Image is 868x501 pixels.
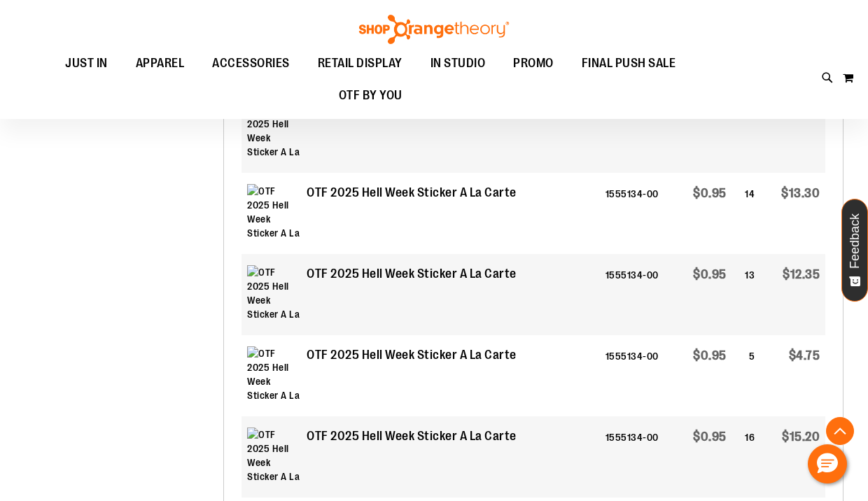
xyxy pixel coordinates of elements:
button: Back To Top [826,417,854,445]
span: IN STUDIO [430,48,486,79]
strong: OTF 2025 Hell Week Sticker A La Carte [307,265,517,283]
span: APPAREL [136,48,185,79]
img: OTF 2025 Hell Week Sticker A La Carte [247,428,300,480]
td: 6 [732,92,761,173]
span: $13.30 [781,186,820,200]
strong: OTF 2025 Hell Week Sticker A La Carte [307,428,517,446]
button: Feedback - Show survey [841,199,868,302]
span: PROMO [513,48,554,79]
span: $0.95 [693,267,727,281]
strong: OTF 2025 Hell Week Sticker A La Carte [307,346,517,365]
td: 1555134-00 [600,254,672,335]
span: $0.95 [693,348,727,362]
span: $12.35 [783,267,820,281]
span: Feedback [848,213,862,269]
span: ACCESSORIES [212,48,290,79]
a: ACCESSORIES [198,48,304,80]
td: 5 [732,335,761,416]
img: Shop Orangetheory [357,15,511,44]
img: OTF 2025 Hell Week Sticker A La Carte [247,265,300,318]
td: 1555134-00 [600,173,672,254]
img: OTF 2025 Hell Week Sticker A La Carte [247,184,300,237]
span: JUST IN [65,48,108,79]
td: 13 [732,254,761,335]
img: OTF 2025 Hell Week Sticker A La Carte [247,346,300,399]
td: 1555134-00 [600,92,672,173]
span: $4.75 [789,348,820,362]
strong: OTF 2025 Hell Week Sticker A La Carte [307,184,517,202]
button: Hello, have a question? Let’s chat. [808,444,847,484]
td: 1555134-00 [600,416,672,498]
span: FINAL PUSH SALE [582,48,676,79]
a: RETAIL DISPLAY [304,48,416,80]
span: $0.95 [693,186,727,200]
a: JUST IN [51,48,122,80]
span: $0.95 [693,430,727,444]
a: PROMO [499,48,568,80]
td: 14 [732,173,761,254]
td: 1555134-00 [600,335,672,416]
span: RETAIL DISPLAY [318,48,402,79]
img: OTF 2025 Hell Week Sticker A La Carte [247,103,300,155]
a: FINAL PUSH SALE [568,48,690,80]
td: 16 [732,416,761,498]
span: OTF BY YOU [339,80,402,111]
span: $15.20 [782,430,820,444]
a: OTF BY YOU [325,80,416,112]
a: IN STUDIO [416,48,500,80]
a: APPAREL [122,48,199,80]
